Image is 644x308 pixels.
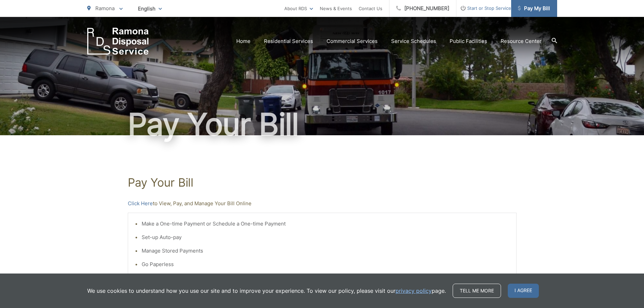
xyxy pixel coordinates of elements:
a: Resource Center [501,37,542,45]
span: I agree [508,284,539,298]
a: Public Facilities [450,37,487,45]
p: to View, Pay, and Manage Your Bill Online [128,199,517,208]
li: Manage Stored Payments [142,247,509,255]
li: Go Paperless [142,260,509,268]
h1: Pay Your Bill [128,176,517,189]
p: We use cookies to understand how you use our site and to improve your experience. To view our pol... [87,287,446,295]
a: Click Here [128,199,153,208]
a: News & Events [320,4,352,13]
h1: Pay Your Bill [87,108,557,141]
li: Set-up Auto-pay [142,233,509,241]
a: Service Schedules [391,37,436,45]
a: Home [236,37,251,45]
a: EDCD logo. Return to the homepage. [87,28,149,55]
span: Ramona [95,5,115,11]
li: Make a One-time Payment or Schedule a One-time Payment [142,220,509,228]
span: Pay My Bill [518,4,550,13]
a: About RDS [284,4,313,13]
a: Contact Us [359,4,382,13]
a: Commercial Services [327,37,378,45]
span: English [133,3,167,15]
a: privacy policy [396,287,432,295]
a: Residential Services [264,37,313,45]
a: Tell me more [453,284,501,298]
